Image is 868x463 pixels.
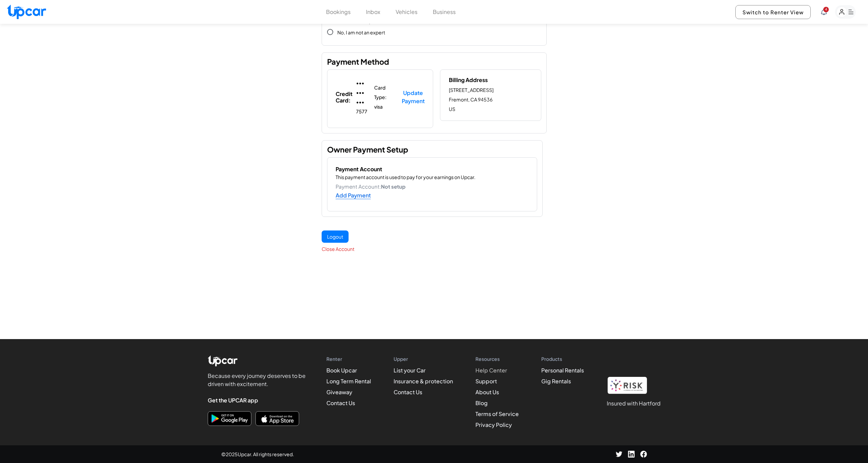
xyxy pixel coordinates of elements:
h4: Upper [394,355,453,362]
a: Privacy Policy [475,421,512,428]
a: Gig Rentals [541,378,571,385]
a: Terms of Service [475,410,519,417]
a: Close Account [322,245,354,252]
h1: Insured with Hartford [607,399,661,408]
strong: Not setup [381,183,406,190]
a: Long Term Rental [326,378,371,385]
span: © 2025 Upcar. All rights reserved. [221,451,294,458]
a: Add Payment [336,192,371,199]
a: Personal Rentals [541,367,584,374]
h4: Get the UPCAR app [208,396,310,404]
button: Bookings [326,8,351,16]
img: Twitter [616,451,622,458]
a: Blog [475,399,488,406]
img: Get it on Google Play [209,413,250,424]
h3: Billing Address [449,77,488,83]
button: Inbox [366,8,380,16]
a: Contact Us [326,399,355,406]
h4: Products [541,355,584,362]
a: Support [475,378,497,385]
img: Download on the App Store [257,413,297,424]
a: About Us [475,388,499,396]
img: LinkedIn [628,451,635,458]
img: Upcar Logo [208,355,238,366]
span: Yes, I am an expert [337,18,379,24]
h4: Resources [475,355,519,362]
a: Insurance & protection [394,378,453,385]
button: Switch to Renter View [735,5,811,19]
h2: Owner Payment Setup [327,146,408,153]
a: Help Center [475,367,507,374]
h4: Renter [326,355,371,362]
button: Vehicles [396,8,417,16]
button: Download on the App Store [255,411,299,426]
p: Because every journey deserves to be driven with excitement. [208,372,310,388]
h3: Payment Account [336,166,529,172]
button: Business [433,8,456,16]
span: No, I am not an expert [337,29,385,35]
img: Facebook [640,451,647,458]
button: Download on Google Play [208,411,251,426]
img: Upcar Logo [7,4,46,19]
h3: Credit Card: [336,91,353,103]
p: [STREET_ADDRESS] Fremont , CA 94536 US [449,85,534,114]
p: This payment account is used to pay for your earnings on Upcar. [336,172,529,182]
a: Book Upcar [326,367,357,374]
span: You have new notifications [823,7,829,12]
h2: Payment Method [327,58,389,65]
a: Giveaway [326,388,352,396]
a: List your Car [394,367,426,374]
p: Payment Account: [336,182,406,191]
button: Update Payment [402,89,425,105]
button: Logout [322,230,349,243]
p: Card Type: visa [374,83,393,111]
p: ••• ••• ••• 7577 [356,78,374,116]
a: Contact Us [394,388,422,396]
